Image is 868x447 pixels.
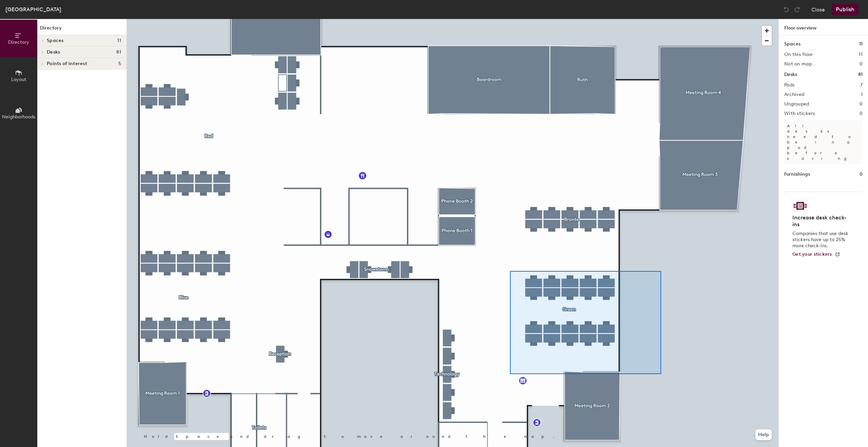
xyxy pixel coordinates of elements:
[792,214,850,228] h4: Increase desk check-ins
[117,38,121,43] span: 11
[2,114,35,120] span: Neighborhoods
[37,24,126,35] h1: Directory
[860,82,863,88] h2: 7
[5,5,61,14] div: [GEOGRAPHIC_DATA]
[783,6,790,13] img: Undo
[116,50,121,55] span: 81
[8,39,29,45] span: Directory
[792,200,808,212] img: Sticker logo
[860,61,863,67] h2: 0
[860,101,863,107] h2: 0
[47,38,64,43] span: Spaces
[755,429,772,440] button: Help
[859,52,863,57] h2: 11
[860,171,863,178] h1: 0
[784,120,863,164] p: All desks need to be in a pod before saving
[784,171,810,178] h1: Furnishings
[11,77,26,82] span: Layout
[47,50,60,55] span: Desks
[118,61,121,66] span: 5
[784,61,812,67] h2: Not on map
[792,231,850,249] p: Companies that use desk stickers have up to 25% more check-ins.
[859,40,863,48] h1: 11
[794,6,801,13] img: Redo
[784,92,804,97] h2: Archived
[792,252,840,257] a: Get your stickers
[47,61,87,66] span: Points of interest
[858,71,863,78] h1: 81
[784,101,809,107] h2: Ungrouped
[811,4,825,15] button: Close
[784,52,813,57] h2: On this floor
[784,40,801,48] h1: Spaces
[784,71,797,78] h1: Desks
[784,82,794,88] h2: Pods
[861,92,863,97] h2: 1
[779,19,868,35] h1: Floor overview
[784,111,815,116] h2: With stickers
[860,111,863,116] h2: 0
[832,4,859,15] button: Publish
[792,251,832,257] span: Get your stickers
